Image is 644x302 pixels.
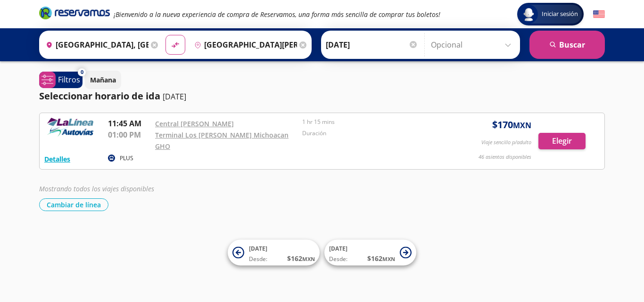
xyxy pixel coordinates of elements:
[529,31,605,59] button: Buscar
[120,154,133,163] p: PLUS
[329,245,347,253] span: [DATE]
[44,154,70,164] button: Detalles
[538,133,586,149] button: Elegir
[329,255,347,263] span: Desde:
[155,131,289,151] a: Terminal Los [PERSON_NAME] Michoacan GHO
[39,198,108,211] button: Cambiar de línea
[302,255,315,262] small: MXN
[479,153,531,161] p: 46 asientos disponibles
[481,139,531,147] p: Viaje sencillo p/adulto
[302,129,445,138] p: Duración
[249,245,267,253] span: [DATE]
[382,255,395,262] small: MXN
[367,253,395,263] span: $ 162
[326,33,418,57] input: Elegir Fecha
[287,253,315,263] span: $ 162
[114,10,440,19] em: ¡Bienvenido a la nueva experiencia de compra de Reservamos, una forma más sencilla de comprar tus...
[155,119,234,128] a: Central [PERSON_NAME]
[39,89,160,103] p: Seleccionar horario de ida
[228,240,320,266] button: [DATE]Desde:$162MXN
[249,255,267,263] span: Desde:
[492,118,531,132] span: $ 170
[538,9,582,19] span: Iniciar sesión
[85,71,121,89] button: Mañana
[39,184,154,193] em: Mostrando todos los viajes disponibles
[39,6,110,20] i: Brand Logo
[593,8,605,20] button: English
[44,118,96,137] img: RESERVAMOS
[108,129,150,140] p: 01:00 PM
[163,91,186,102] p: [DATE]
[90,75,116,85] p: Mañana
[81,68,83,76] span: 0
[431,33,515,57] input: Opcional
[39,6,110,23] a: Brand Logo
[58,74,80,85] p: Filtros
[42,33,149,57] input: Buscar Origen
[39,72,83,88] button: 0Filtros
[513,120,531,131] small: MXN
[302,118,445,126] p: 1 hr 15 mins
[108,118,150,129] p: 11:45 AM
[324,240,416,266] button: [DATE]Desde:$162MXN
[190,33,297,57] input: Buscar Destino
